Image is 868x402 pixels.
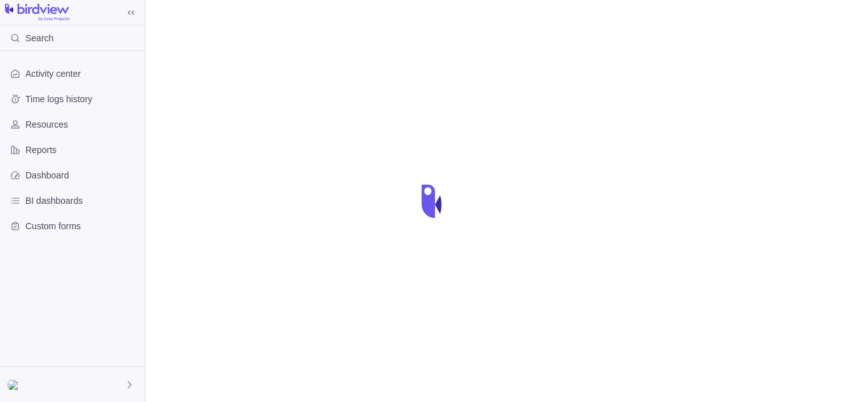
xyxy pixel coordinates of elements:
[5,4,69,22] img: logo
[25,220,140,232] span: Custom forms
[25,194,140,207] span: BI dashboards
[8,380,23,390] img: Show
[25,67,140,80] span: Activity center
[8,377,23,392] div: Jehant+low
[25,93,140,105] span: Time logs history
[25,32,53,44] span: Search
[25,118,140,131] span: Resources
[25,169,140,182] span: Dashboard
[25,144,140,156] span: Reports
[409,176,459,227] div: loading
